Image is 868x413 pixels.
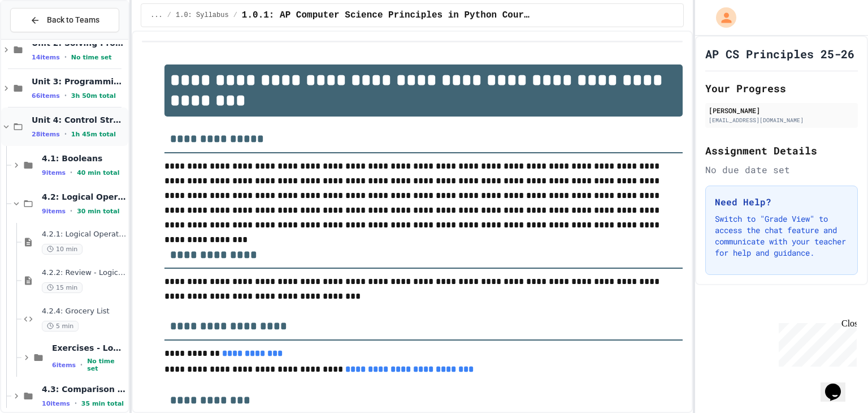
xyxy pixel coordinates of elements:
[71,131,116,138] span: 1h 45m total
[821,368,857,402] iframe: chat widget
[42,230,126,239] span: 4.2.1: Logical Operators
[87,358,126,372] span: No time set
[64,53,67,62] span: •
[70,168,72,177] span: •
[704,5,739,31] div: My Account
[705,163,858,177] div: No due date set
[176,11,229,20] span: 1.0: Syllabus
[42,384,126,394] span: 4.3: Comparison Operators
[47,14,99,26] span: Back to Teams
[774,319,857,367] iframe: chat widget
[32,92,60,100] span: 66 items
[77,208,119,215] span: 30 min total
[705,80,858,96] h2: Your Progress
[32,115,126,125] span: Unit 4: Control Structures
[81,400,124,407] span: 35 min total
[75,399,77,408] span: •
[70,206,72,216] span: •
[32,131,60,138] span: 28 items
[167,11,171,20] span: /
[715,213,848,259] p: Switch to "Grade View" to access the chat feature and communicate with your teacher for help and ...
[10,8,119,32] button: Back to Teams
[42,192,126,202] span: 4.2: Logical Operators
[705,46,854,62] h1: AP CS Principles 25-26
[42,153,126,164] span: 4.1: Booleans
[705,143,858,158] h2: Assignment Details
[42,307,126,316] span: 4.2.4: Grocery List
[42,244,83,255] span: 10 min
[42,282,83,293] span: 15 min
[64,91,67,100] span: •
[52,343,126,353] span: Exercises - Logical Operators
[32,54,60,61] span: 14 items
[42,400,70,407] span: 10 items
[233,11,237,20] span: /
[42,321,79,332] span: 5 min
[150,11,163,20] span: ...
[5,5,78,72] div: Chat with us now!Close
[715,195,848,209] h3: Need Help?
[42,268,126,278] span: 4.2.2: Review - Logical Operators
[709,116,854,124] div: [EMAIL_ADDRESS][DOMAIN_NAME]
[71,92,116,100] span: 3h 50m total
[52,362,76,369] span: 6 items
[64,130,67,139] span: •
[42,169,66,177] span: 9 items
[71,54,112,61] span: No time set
[80,360,83,369] span: •
[709,105,854,115] div: [PERSON_NAME]
[242,8,531,22] span: 1.0.1: AP Computer Science Principles in Python Course Syllabus
[42,208,66,215] span: 9 items
[32,76,126,87] span: Unit 3: Programming with Python
[77,169,119,177] span: 40 min total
